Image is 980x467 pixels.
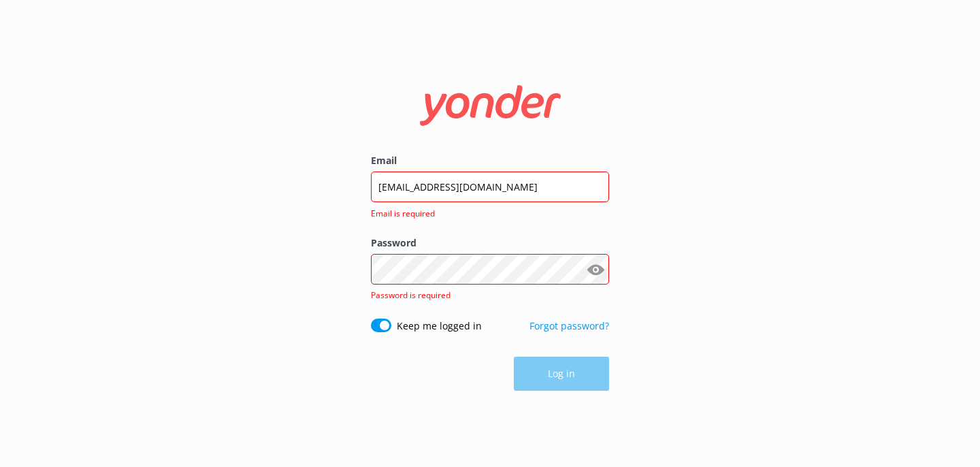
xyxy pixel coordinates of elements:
[371,172,609,202] input: user@emailaddress.com
[371,236,609,251] label: Password
[582,256,609,283] button: Show password
[397,319,482,334] label: Keep me logged in
[529,319,609,332] a: Forgot password?
[371,153,609,168] label: Email
[371,289,451,301] span: Password is required
[371,207,601,220] span: Email is required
